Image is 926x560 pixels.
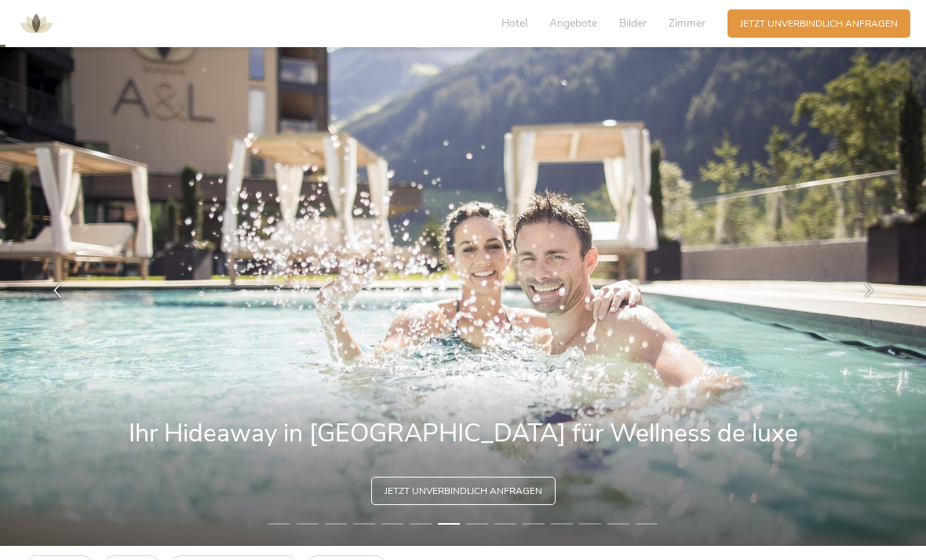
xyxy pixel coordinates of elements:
[740,17,898,31] span: Jetzt unverbindlich anfragen
[385,485,542,498] span: Jetzt unverbindlich anfragen
[13,19,60,27] a: AMONTI & LUNARIS Wellnessresort
[501,16,527,31] span: Hotel
[619,16,647,31] span: Bilder
[549,16,597,31] span: Angebote
[669,16,705,31] span: Zimmer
